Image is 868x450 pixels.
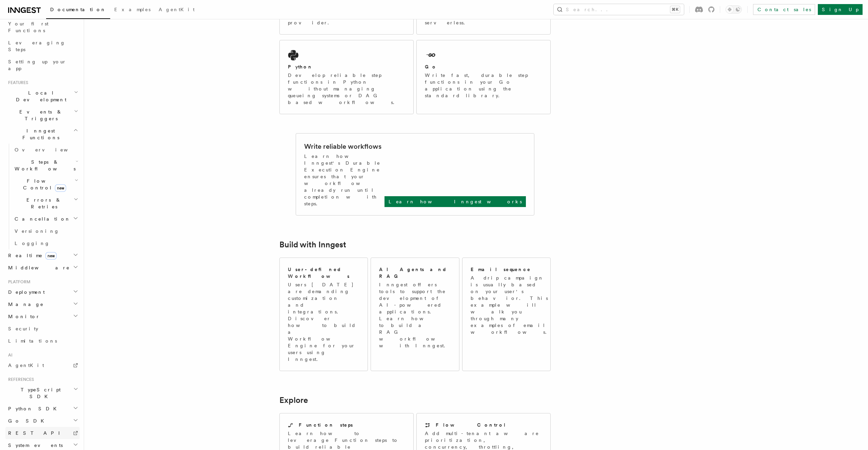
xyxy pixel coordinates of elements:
a: Build with Inngest [279,240,346,249]
span: Manage [5,301,44,308]
button: TypeScript SDK [5,384,80,403]
p: A drip campaign is usually based on your user's behavior. This example will walk you through many... [471,274,551,335]
button: Flow Controlnew [12,175,80,194]
a: Leveraging Steps [5,37,80,56]
span: TypeScript SDK [5,386,73,400]
button: Search...⌘K [554,4,684,15]
button: Manage [5,298,80,310]
span: Go SDK [5,417,48,424]
button: Errors & Retries [12,194,80,213]
button: Deployment [5,286,80,298]
span: Setting up your app [8,59,66,71]
p: Write fast, durable step functions in your Go application using the standard library. [425,72,542,99]
span: Security [8,326,38,331]
a: Explore [279,395,308,405]
div: Inngest Functions [5,144,80,249]
p: Learn how Inngest's Durable Execution Engine ensures that your workflow already run until complet... [304,153,384,207]
span: Versioning [15,228,59,234]
span: Deployment [5,289,45,295]
span: Events & Triggers [5,108,74,122]
button: Realtimenew [5,249,80,262]
a: AgentKit [155,2,199,18]
a: Security [5,323,80,335]
a: Limitations [5,335,80,347]
button: Cancellation [12,213,80,225]
a: Documentation [46,2,110,19]
p: Learn how Inngest works [389,198,522,205]
a: Email sequenceA drip campaign is usually based on your user's behavior. This example will walk yo... [462,258,551,371]
button: Python SDK [5,403,80,415]
a: GoWrite fast, durable step functions in your Go application using the standard library. [416,40,551,114]
kbd: ⌘K [670,6,680,13]
button: Go SDK [5,415,80,427]
button: Inngest Functions [5,125,80,144]
span: Logging [15,241,50,246]
h2: Go [425,63,437,70]
p: Users [DATE] are demanding customization and integrations. Discover how to build a Workflow Engin... [288,281,359,363]
span: System events [5,442,63,449]
button: Events & Triggers [5,106,80,125]
span: Monitor [5,313,40,320]
a: Your first Functions [5,18,80,37]
span: Limitations [8,338,57,344]
a: Sign Up [818,4,863,15]
h2: User-defined Workflows [288,266,359,280]
span: Errors & Retries [12,197,74,210]
button: Middleware [5,262,80,274]
h2: Write reliable workflows [304,142,381,151]
span: AgentKit [159,7,195,12]
h2: Function steps [299,422,353,428]
button: Monitor [5,310,80,323]
span: Realtime [5,252,57,259]
span: References [5,377,34,382]
a: Contact sales [753,4,815,15]
h2: Flow Control [436,422,506,428]
a: Examples [110,2,155,18]
a: PythonDevelop reliable step functions in Python without managing queueing systems or DAG based wo... [279,40,414,114]
button: Steps & Workflows [12,156,80,175]
button: Toggle dark mode [726,5,742,14]
a: Versioning [12,225,80,237]
span: AI [5,352,13,358]
a: Overview [12,144,80,156]
a: AgentKit [5,359,80,371]
span: new [45,252,57,260]
span: Overview [15,147,84,152]
span: Documentation [50,7,106,12]
a: REST API [5,427,80,439]
span: new [55,184,66,192]
a: Logging [12,237,80,249]
h2: Email sequence [471,266,531,273]
p: Develop reliable step functions in Python without managing queueing systems or DAG based workflows. [288,72,405,106]
a: Learn how Inngest works [384,196,526,207]
span: Local Development [5,89,74,103]
a: User-defined WorkflowsUsers [DATE] are demanding customization and integrations. Discover how to ... [279,258,368,371]
span: Middleware [5,264,70,271]
span: Steps & Workflows [12,159,76,172]
span: Python SDK [5,405,61,412]
span: Examples [114,7,151,12]
h2: Python [288,63,313,70]
span: AgentKit [8,363,44,368]
a: Setting up your app [5,56,80,75]
span: REST API [8,430,66,436]
button: Local Development [5,87,80,106]
span: Platform [5,279,31,285]
p: Inngest offers tools to support the development of AI-powered applications. Learn how to build a ... [379,281,452,349]
span: Features [5,80,28,85]
span: Cancellation [12,216,71,222]
span: Flow Control [12,178,75,191]
span: Inngest Functions [5,127,73,141]
span: Leveraging Steps [8,40,65,52]
a: AI Agents and RAGInngest offers tools to support the development of AI-powered applications. Lear... [371,258,459,371]
h2: AI Agents and RAG [379,266,452,280]
span: Your first Functions [8,21,48,33]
